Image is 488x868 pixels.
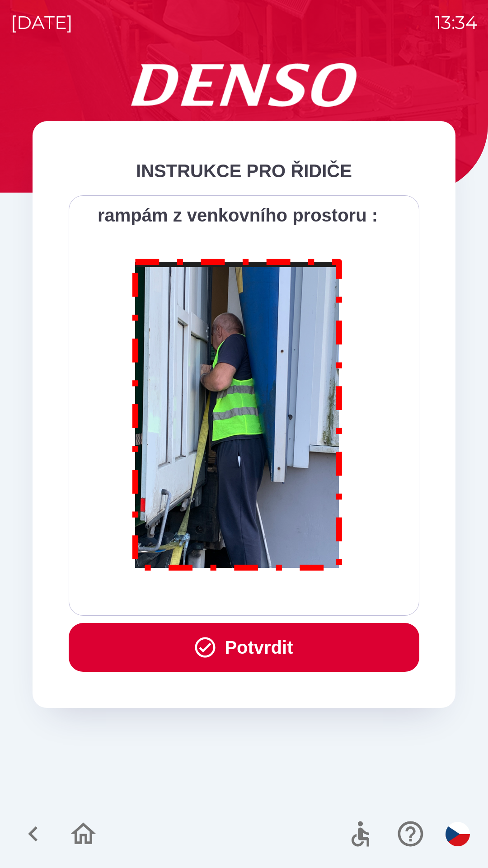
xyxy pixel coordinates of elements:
[446,822,470,846] img: cs flag
[435,9,477,36] p: 13:34
[69,157,419,184] div: INSTRUKCE PRO ŘIDIČE
[69,623,419,672] button: Potvrdit
[11,9,73,36] p: [DATE]
[122,247,353,579] img: M8MNayrTL6gAAAABJRU5ErkJggg==
[33,63,455,107] img: Logo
